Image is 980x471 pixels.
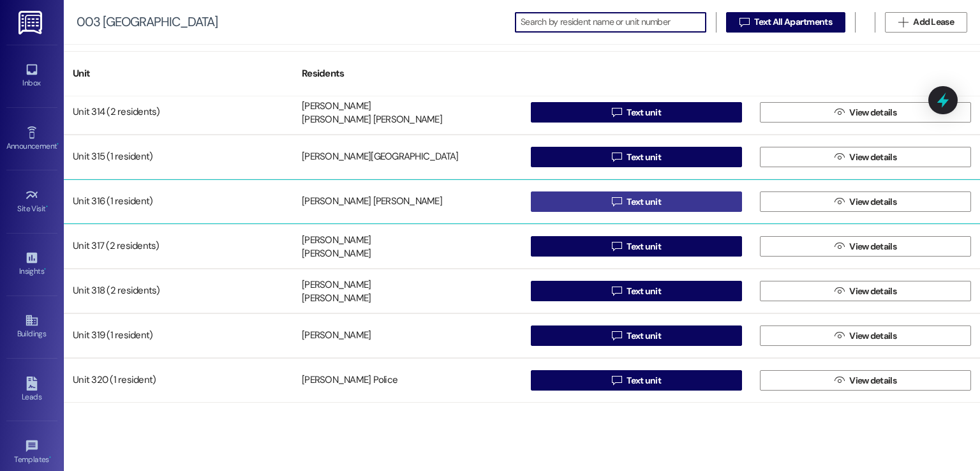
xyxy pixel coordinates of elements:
[913,15,954,29] span: Add Lease
[6,184,57,219] a: Site Visit •
[760,236,971,257] button: View details
[293,58,522,89] div: Residents
[302,248,371,261] div: [PERSON_NAME]
[64,58,293,89] div: Unit
[849,285,896,298] span: View details
[57,140,59,149] span: •
[531,102,742,123] button: Text unit
[302,234,371,247] div: [PERSON_NAME]
[46,202,48,211] span: •
[835,375,844,385] i: 
[302,100,371,113] div: [PERSON_NAME]
[302,292,371,306] div: [PERSON_NAME]
[835,331,844,341] i: 
[302,329,371,343] div: [PERSON_NAME]
[612,241,621,251] i: 
[6,247,57,281] a: Insights •
[64,100,293,125] div: Unit 314 (2 residents)
[64,278,293,304] div: Unit 318 (2 residents)
[760,325,971,346] button: View details
[612,286,621,296] i: 
[612,375,621,385] i: 
[6,59,57,93] a: Inbox
[760,191,971,212] button: View details
[739,17,749,27] i: 
[760,102,971,123] button: View details
[302,114,442,127] div: [PERSON_NAME] [PERSON_NAME]
[64,144,293,170] div: Unit 315 (1 resident)
[849,329,896,343] span: View details
[302,151,459,164] div: [PERSON_NAME][GEOGRAPHIC_DATA]
[835,241,844,251] i: 
[612,107,621,117] i: 
[627,285,661,298] span: Text unit
[302,374,397,387] div: [PERSON_NAME] Police
[627,374,661,387] span: Text unit
[835,107,844,117] i: 
[849,106,896,119] span: View details
[64,234,293,259] div: Unit 317 (2 residents)
[531,325,742,346] button: Text unit
[760,281,971,301] button: View details
[612,197,621,207] i: 
[835,197,844,207] i: 
[760,147,971,167] button: View details
[627,329,661,343] span: Text unit
[44,265,46,274] span: •
[898,17,908,27] i: 
[531,370,742,391] button: Text unit
[64,323,293,348] div: Unit 319 (1 resident)
[612,152,621,162] i: 
[531,281,742,301] button: Text unit
[302,278,371,292] div: [PERSON_NAME]
[531,147,742,167] button: Text unit
[849,374,896,387] span: View details
[835,286,844,296] i: 
[302,195,442,209] div: [PERSON_NAME] [PERSON_NAME]
[531,191,742,212] button: Text unit
[627,195,661,209] span: Text unit
[754,15,832,29] span: Text All Apartments
[6,310,57,344] a: Buildings
[531,236,742,257] button: Text unit
[6,435,57,470] a: Templates •
[885,12,967,33] button: Add Lease
[64,189,293,214] div: Unit 316 (1 resident)
[627,240,661,253] span: Text unit
[19,11,45,34] img: ResiDesk Logo
[6,373,57,407] a: Leads
[726,12,845,33] button: Text All Apartments
[849,240,896,253] span: View details
[627,106,661,119] span: Text unit
[760,370,971,391] button: View details
[49,453,51,462] span: •
[64,368,293,393] div: Unit 320 (1 resident)
[849,151,896,164] span: View details
[77,15,218,29] div: 003 [GEOGRAPHIC_DATA]
[849,195,896,209] span: View details
[612,331,621,341] i: 
[627,151,661,164] span: Text unit
[835,152,844,162] i: 
[521,13,706,31] input: Search by resident name or unit number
